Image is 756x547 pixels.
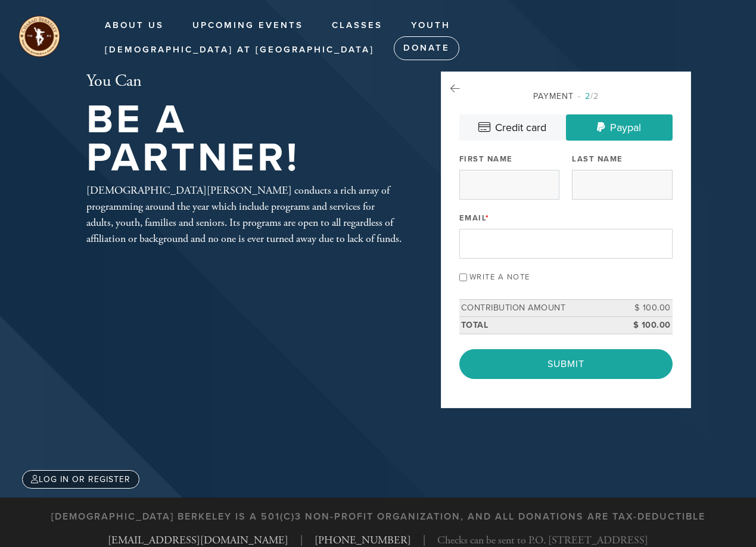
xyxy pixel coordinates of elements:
h1: Be A Partner! [86,101,402,178]
a: Donate [394,36,459,60]
a: Youth [402,14,459,37]
td: $ 100.00 [619,300,673,317]
label: Email [459,213,490,223]
div: [DEMOGRAPHIC_DATA][PERSON_NAME] conducts a rich array of programming around the year which includ... [86,182,402,247]
a: Upcoming Events [183,14,312,37]
a: [DEMOGRAPHIC_DATA] at [GEOGRAPHIC_DATA] [96,39,383,61]
span: This field is required. [486,213,490,223]
td: $ 100.00 [619,316,673,334]
div: Payment [459,90,673,102]
a: [PHONE_NUMBER] [315,533,411,547]
td: Contribution Amount [459,300,619,317]
h3: [DEMOGRAPHIC_DATA] Berkeley is a 501(c)3 non-profit organization, and all donations are tax-deduc... [51,511,705,523]
label: First Name [459,154,513,164]
a: Paypal [566,114,673,141]
label: Last Name [572,154,623,164]
a: Log in or register [22,470,139,489]
label: Write a note [469,272,530,282]
h2: You Can [86,72,402,92]
span: 2 [585,91,590,101]
img: unnamed%20%283%29_0.png [18,15,61,58]
a: Credit card [459,114,566,141]
a: About Us [96,14,173,37]
a: Classes [323,14,391,37]
td: Total [459,316,619,334]
input: Submit [459,349,673,379]
span: /2 [578,91,599,101]
a: [EMAIL_ADDRESS][DOMAIN_NAME] [108,533,288,547]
